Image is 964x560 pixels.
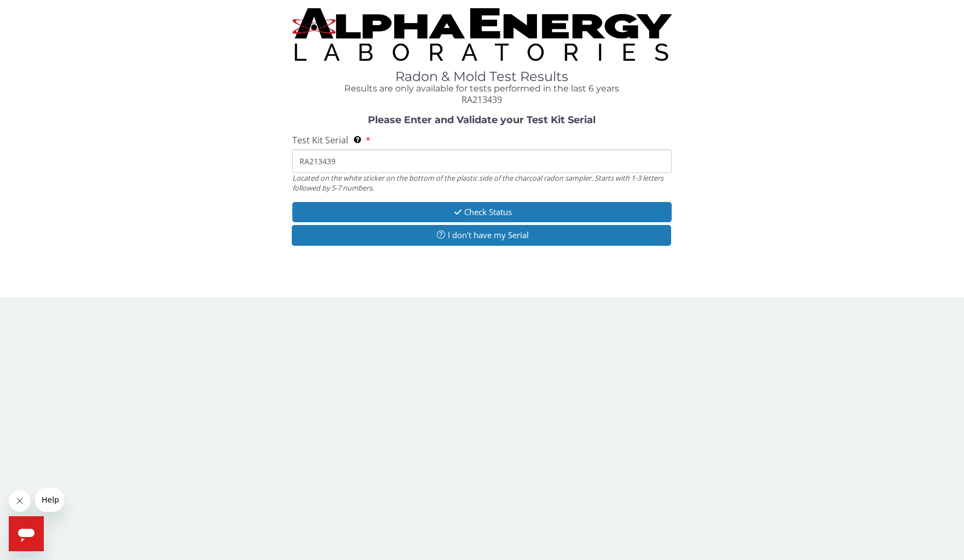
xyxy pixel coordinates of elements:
strong: Please Enter and Validate your Test Kit Serial [368,114,596,126]
button: I don't have my Serial [292,225,671,245]
img: TightCrop.jpg [292,8,671,61]
div: Located on the white sticker on the bottom of the plastic side of the charcoal radon sampler. Sta... [292,173,671,193]
h4: Results are only available for tests performed in the last 6 years [292,84,671,94]
iframe: Button to launch messaging window [9,516,44,551]
h1: Radon & Mold Test Results [292,70,671,84]
iframe: Close message [9,490,31,512]
span: RA213439 [461,94,502,106]
button: Check Status [292,202,671,222]
span: Test Kit Serial [292,134,348,146]
iframe: Message from company [35,488,64,512]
